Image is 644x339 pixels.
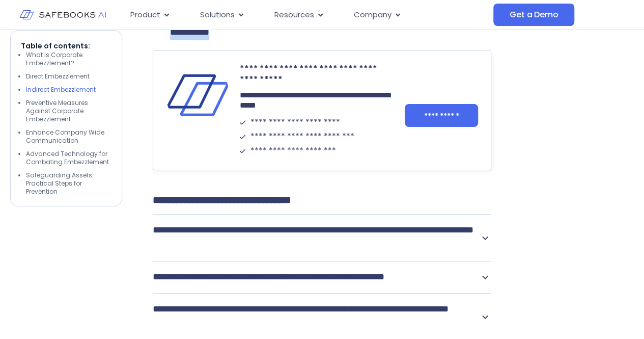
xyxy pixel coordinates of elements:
span: Company [354,9,391,21]
li: Safeguarding Assets: Practical Steps for Prevention [26,171,111,196]
li: Advanced Technology for Combating Embezzlement [26,150,111,166]
a: Get a Demo [493,4,574,26]
div: Menu Toggle [122,5,493,25]
li: Direct Embezzlement [26,72,111,81]
nav: Menu [122,5,493,25]
span: Product [130,9,160,21]
li: Indirect Embezzlement [26,86,111,94]
li: What Is Corporate Embezzlement? [26,51,111,67]
span: Get a Demo [510,10,558,20]
span: Solutions [200,9,235,21]
p: Table of contents: [21,41,111,51]
li: Preventive Measures Against Corporate Embezzlement [26,99,111,123]
span: Resources [274,9,314,21]
li: Enhance Company Wide Communication [26,128,111,145]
